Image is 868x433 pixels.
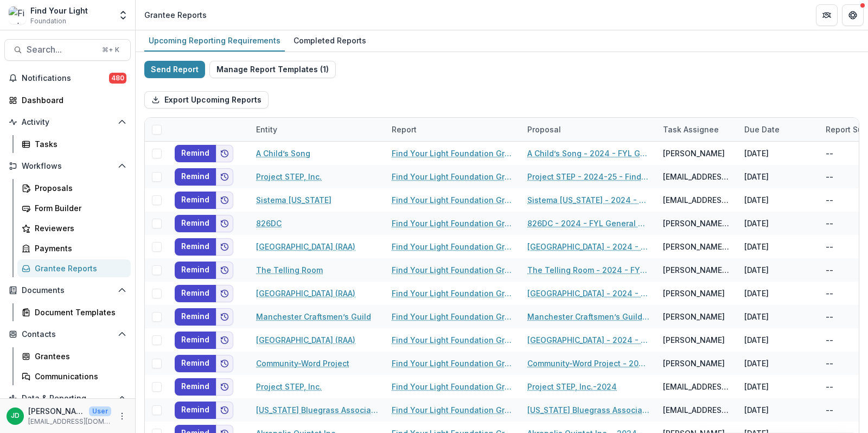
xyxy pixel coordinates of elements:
[216,355,233,372] button: Add to friends
[663,404,731,416] div: [EMAIL_ADDRESS][DOMAIN_NAME]
[9,7,26,24] img: Find Your Light
[527,381,617,392] a: Project STEP, Inc.-2024
[663,381,731,392] div: [EMAIL_ADDRESS][DOMAIN_NAME]
[392,194,514,206] a: Find Your Light Foundation Grant Report
[209,61,336,78] button: Manage Report Templates (1)
[663,194,731,206] div: [EMAIL_ADDRESS][DOMAIN_NAME]
[663,358,725,369] div: [PERSON_NAME]
[175,215,216,232] button: Remind
[392,404,514,416] a: Find Your Light Foundation Grant Report
[4,39,131,61] button: Search...
[256,311,371,322] a: Manchester Craftsmen’s Guild
[527,311,650,322] a: Manchester Craftsmen’s Guild - 2024 - FYL General Grant Application
[392,264,514,276] a: Find Your Light Foundation Grant Report
[392,358,514,369] a: Find Your Light Foundation Grant Report
[30,16,66,26] span: Foundation
[116,410,129,423] button: More
[216,215,233,232] button: Add to friends
[826,311,833,322] div: --
[216,402,233,419] button: Add to friends
[663,288,725,299] div: [PERSON_NAME]
[256,218,282,229] a: 826DC
[35,222,122,234] div: Reviewers
[175,262,216,279] button: Remind
[256,194,331,206] a: Sistema [US_STATE]
[256,381,322,392] a: Project STEP, Inc.
[527,264,650,276] a: The Telling Room - 2024 - FYL General Grant Application
[4,282,131,299] button: Open Documents
[663,171,731,182] div: [EMAIL_ADDRESS][DOMAIN_NAME]
[216,378,233,396] button: Add to friends
[17,303,131,321] a: Document Templates
[656,124,725,135] div: Task Assignee
[738,352,819,375] div: [DATE]
[527,148,650,159] a: A Child’s Song - 2024 - FYL General Grant Application
[175,308,216,326] button: Remind
[250,118,385,141] div: Entity
[216,238,233,256] button: Add to friends
[4,69,131,87] button: Notifications480
[663,218,731,229] div: [PERSON_NAME] Pred [PERSON_NAME]
[256,404,379,416] a: [US_STATE] Bluegrass Association
[28,405,85,417] p: [PERSON_NAME]
[175,168,216,186] button: Remind
[527,358,650,369] a: Community-Word Project - 2024-25 - Find Your Light Foundation Request for Proposal
[527,171,650,182] a: Project STEP - 2024-25 - Find Your Light Foundation Request for Proposal
[175,145,216,162] button: Remind
[826,171,833,182] div: --
[826,381,833,392] div: --
[392,241,514,252] a: Find Your Light Foundation Grant Report
[30,5,88,16] div: Find Your Light
[256,288,355,299] a: [GEOGRAPHIC_DATA] (RAA)
[116,4,131,26] button: Open entity switcher
[27,44,95,55] span: Search...
[527,241,650,252] a: [GEOGRAPHIC_DATA] - 2024 - FYL General Grant Application
[738,142,819,165] div: [DATE]
[392,218,514,229] a: Find Your Light Foundation Grant Report
[256,241,355,252] a: [GEOGRAPHIC_DATA] (RAA)
[22,286,113,295] span: Documents
[842,4,864,26] button: Get Help
[392,334,514,346] a: Find Your Light Foundation Grant Report
[826,241,833,252] div: --
[35,307,122,318] div: Document Templates
[100,44,122,56] div: ⌘ + K
[140,7,211,23] nav: breadcrumb
[216,192,233,209] button: Add to friends
[826,218,833,229] div: --
[17,239,131,257] a: Payments
[22,74,109,83] span: Notifications
[35,371,122,382] div: Communications
[663,264,731,276] div: [PERSON_NAME][EMAIL_ADDRESS][DOMAIN_NAME]
[392,148,514,159] a: Find Your Light Foundation Grant Report
[826,288,833,299] div: --
[144,91,269,109] button: Export Upcoming Reports
[816,4,838,26] button: Partners
[256,358,349,369] a: Community-Word Project
[22,118,113,127] span: Activity
[738,282,819,305] div: [DATE]
[22,394,113,403] span: Data & Reporting
[656,118,738,141] div: Task Assignee
[216,168,233,186] button: Add to friends
[826,358,833,369] div: --
[738,235,819,258] div: [DATE]
[527,218,650,229] a: 826DC - 2024 - FYL General Grant Application
[35,243,122,254] div: Payments
[175,192,216,209] button: Remind
[826,148,833,159] div: --
[216,262,233,279] button: Add to friends
[250,124,284,135] div: Entity
[175,332,216,349] button: Remind
[256,334,355,346] a: [GEOGRAPHIC_DATA] (RAA)
[289,30,371,52] a: Completed Reports
[738,165,819,188] div: [DATE]
[175,238,216,256] button: Remind
[663,148,725,159] div: [PERSON_NAME]
[738,118,819,141] div: Due Date
[28,417,111,426] p: [EMAIL_ADDRESS][DOMAIN_NAME]
[392,171,514,182] a: Find Your Light Foundation Grant Report
[521,118,656,141] div: Proposal
[826,264,833,276] div: --
[17,179,131,197] a: Proposals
